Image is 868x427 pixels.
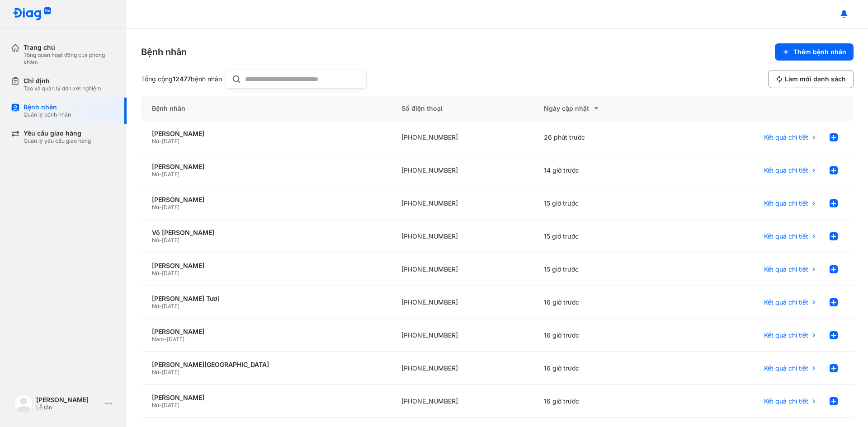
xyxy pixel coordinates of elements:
span: Kết quả chi tiết [764,166,808,174]
div: 26 phút trước [533,121,675,154]
span: [DATE] [162,138,179,145]
div: Bệnh nhân [24,103,71,111]
span: [DATE] [162,237,179,244]
div: [PHONE_NUMBER] [391,154,533,187]
span: Nữ [152,204,159,211]
span: Kết quả chi tiết [764,298,808,306]
span: - [159,237,162,244]
div: 16 giờ trước [533,352,675,385]
span: Kết quả chi tiết [764,331,808,339]
span: [DATE] [162,369,179,375]
div: Tổng cộng bệnh nhân [141,75,222,83]
span: Làm mới danh sách [785,75,846,83]
div: Tổng quan hoạt động của phòng khám [24,52,116,66]
span: Nữ [152,171,159,178]
span: Nữ [152,402,159,408]
img: logo [13,7,52,21]
div: Tạo và quản lý đơn xét nghiệm [24,85,101,92]
div: [PERSON_NAME] Tươi [152,295,380,303]
div: [PHONE_NUMBER] [391,121,533,154]
div: Ngày cập nhật [544,103,665,114]
span: - [159,369,162,375]
span: - [159,204,162,211]
span: Kết quả chi tiết [764,199,808,207]
span: - [159,138,162,145]
div: [PHONE_NUMBER] [391,286,533,319]
span: Kết quả chi tiết [764,364,808,372]
span: 12477 [173,75,191,83]
span: Thêm bệnh nhân [793,48,846,56]
span: [DATE] [162,303,179,310]
button: Làm mới danh sách [768,70,854,88]
button: Thêm bệnh nhân [775,43,854,61]
div: [PERSON_NAME] [152,130,380,138]
div: [PHONE_NUMBER] [391,220,533,253]
span: [DATE] [167,336,184,343]
div: [PHONE_NUMBER] [391,352,533,385]
span: Nữ [152,270,159,277]
div: Quản lý yêu cầu giao hàng [24,137,91,145]
span: - [159,171,162,178]
span: Nữ [152,138,159,145]
div: [PERSON_NAME] [152,328,380,336]
div: Bệnh nhân [141,46,187,58]
div: [PERSON_NAME] [152,262,380,270]
div: [PHONE_NUMBER] [391,385,533,418]
span: [DATE] [162,270,179,277]
div: Số điện thoại [391,96,533,121]
span: - [159,402,162,408]
div: Chỉ định [24,77,101,85]
span: Nữ [152,237,159,244]
div: 16 giờ trước [533,385,675,418]
span: Nam [152,336,164,343]
div: Bệnh nhân [141,96,391,121]
span: - [164,336,167,343]
div: [PERSON_NAME] [152,394,380,402]
span: Kết quả chi tiết [764,397,808,405]
div: [PERSON_NAME][GEOGRAPHIC_DATA] [152,361,380,369]
span: [DATE] [162,171,179,178]
div: [PHONE_NUMBER] [391,187,533,220]
span: - [159,303,162,310]
div: 16 giờ trước [533,319,675,352]
span: Kết quả chi tiết [764,265,808,273]
span: - [159,270,162,277]
div: Võ [PERSON_NAME] [152,229,380,237]
div: [PHONE_NUMBER] [391,319,533,352]
div: [PERSON_NAME] [36,396,101,404]
span: Kết quả chi tiết [764,133,808,141]
div: [PHONE_NUMBER] [391,253,533,286]
div: 15 giờ trước [533,187,675,220]
span: Kết quả chi tiết [764,232,808,240]
div: Quản lý bệnh nhân [24,111,71,118]
div: 15 giờ trước [533,220,675,253]
div: Yêu cầu giao hàng [24,129,91,137]
div: Trang chủ [24,43,116,52]
span: [DATE] [162,204,179,211]
div: Lễ tân [36,404,101,411]
span: Nữ [152,303,159,310]
div: 14 giờ trước [533,154,675,187]
span: [DATE] [162,402,179,408]
div: [PERSON_NAME] [152,163,380,171]
img: logo [14,394,33,413]
div: 15 giờ trước [533,253,675,286]
span: Nữ [152,369,159,375]
div: [PERSON_NAME] [152,196,380,204]
div: 16 giờ trước [533,286,675,319]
